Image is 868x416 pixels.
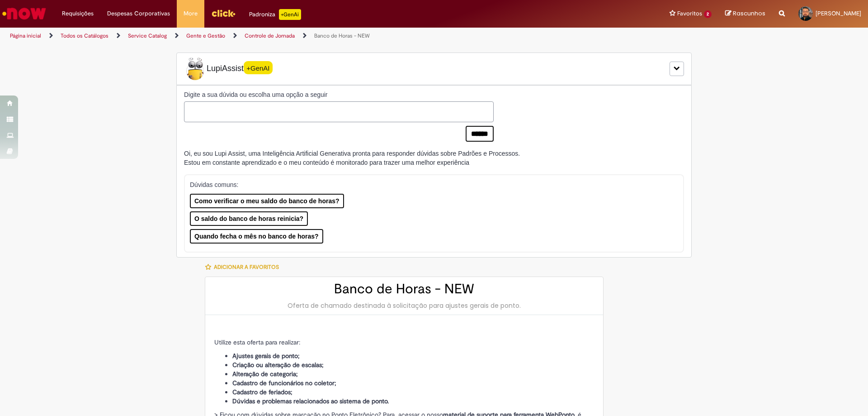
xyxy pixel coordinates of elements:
span: [PERSON_NAME] [816,10,861,17]
span: More [184,9,198,18]
strong: Criação ou alteração de escalas; [232,361,324,369]
a: Service Catalog [128,32,167,39]
strong: Cadastro de funcionários no coletor; [232,379,336,387]
a: Todos os Catálogos [61,32,108,39]
div: Padroniza [249,9,301,20]
button: Quando fecha o mês no banco de horas? [190,229,323,244]
button: O saldo do banco de horas reinicia? [190,211,308,226]
span: LupiAssist [184,57,273,80]
span: Despesas Corporativas [107,9,170,18]
a: Gente e Gestão [186,32,225,39]
button: Como verificar o meu saldo do banco de horas? [190,194,344,208]
a: Controle de Jornada [245,32,295,39]
h2: Banco de Horas - NEW [214,282,594,296]
strong: Dúvidas e problemas relacionados ao sistema de ponto. [232,397,389,405]
span: Favoritos [677,9,702,18]
img: ServiceNow [1,5,47,23]
div: Oi, eu sou Lupi Assist, uma Inteligência Artificial Generativa pronta para responder dúvidas sobr... [184,149,520,167]
img: Lupi [184,57,207,80]
div: LupiLupiAssist+GenAI [176,53,692,85]
span: 2 [704,10,712,18]
a: Banco de Horas - NEW [314,32,370,39]
span: +GenAI [244,61,273,74]
div: Oferta de chamado destinada à solicitação para ajustes gerais de ponto. [214,301,594,310]
span: Adicionar a Favoritos [214,263,279,271]
strong: Ajustes gerais de ponto; [232,352,300,360]
span: Requisições [62,9,94,18]
ul: Trilhas de página [7,28,572,44]
a: Rascunhos [725,10,765,18]
strong: Cadastro de feriados; [232,388,292,396]
p: +GenAi [279,9,301,20]
a: Página inicial [10,32,41,39]
span: Rascunhos [733,9,765,18]
p: Dúvidas comuns: [190,180,666,189]
label: Digite a sua dúvida ou escolha uma opção a seguir [184,90,494,99]
img: click_logo_yellow_360x200.png [211,6,236,20]
span: Utilize esta oferta para realizar: [214,338,300,346]
button: Adicionar a Favoritos [205,258,284,277]
strong: Alteração de categoria; [232,370,298,378]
